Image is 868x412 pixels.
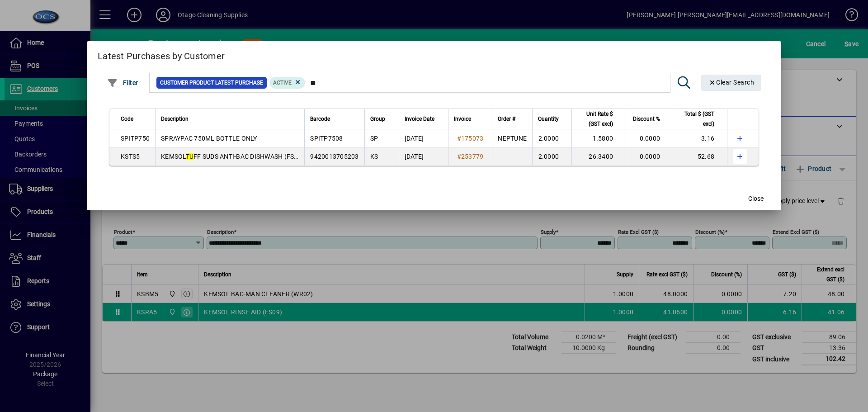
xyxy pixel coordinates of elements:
td: 52.68 [673,147,727,166]
span: Barcode [310,114,330,124]
span: Filter [107,79,138,86]
span: Quantity [538,114,559,124]
td: 1.5800 [571,129,626,147]
span: KS [370,153,378,160]
div: Order # [498,114,527,124]
mat-chip: Product Activation Status: Active [269,77,306,89]
span: 175073 [461,135,484,142]
span: Invoice [454,114,471,124]
span: KEMSOL FF SUDS ANTI-BAC DISHWASH (FS02) [161,153,304,160]
a: #175073 [454,133,487,143]
td: 2.0000 [532,129,571,147]
span: SP [370,135,378,142]
div: Invoice Date [405,114,443,124]
a: #253779 [454,152,487,161]
div: Discount % [632,114,668,124]
div: Group [370,114,393,124]
h2: Latest Purchases by Customer [87,41,781,67]
span: Description [161,114,189,124]
td: 2.0000 [532,147,571,166]
span: Group [370,114,385,124]
div: Invoice [454,114,487,124]
div: Quantity [538,114,567,124]
span: SPRAYPAC 750ML BOTTLE ONLY [161,135,257,142]
td: [DATE] [399,129,448,147]
div: Description [161,114,299,124]
span: Active [273,80,292,86]
span: # [457,153,461,160]
td: 26.3400 [571,147,626,166]
td: [DATE] [399,147,448,166]
span: Invoice Date [405,114,434,124]
span: Customer Product Latest Purchase [160,78,263,87]
span: 253779 [461,153,484,160]
span: Total $ (GST excl) [679,109,714,129]
span: SPITP750 [121,135,150,142]
td: 3.16 [673,129,727,147]
div: Total $ (GST excl) [679,109,722,129]
span: 9420013705203 [310,153,359,160]
span: # [457,135,461,142]
span: Unit Rate $ (GST excl) [577,109,613,129]
span: Order # [498,114,515,124]
button: Close [741,190,770,207]
button: Clear [701,75,762,91]
div: Barcode [310,114,359,124]
em: TU [186,153,194,160]
span: Code [121,114,133,124]
span: Discount % [633,114,660,124]
div: Code [121,114,150,124]
span: SPITP7508 [310,135,343,142]
td: 0.0000 [626,129,673,147]
td: 0.0000 [626,147,673,166]
td: NEPTUNE [492,129,532,147]
div: Unit Rate $ (GST excl) [577,109,621,129]
span: KSTS5 [121,153,140,160]
span: Close [748,194,764,204]
button: Filter [105,75,141,91]
span: Clear Search [708,79,755,86]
